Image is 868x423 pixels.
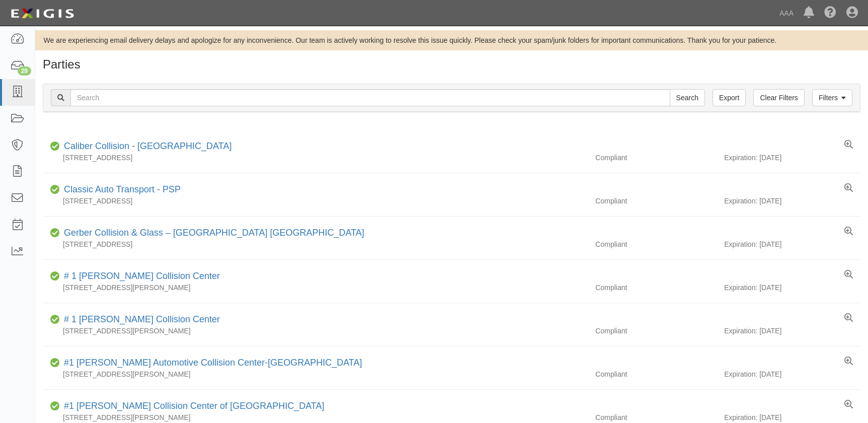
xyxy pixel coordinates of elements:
div: Compliant [588,326,724,336]
a: View results summary [844,183,853,193]
a: Filters [812,89,852,106]
div: Compliant [588,369,724,379]
div: Compliant [588,412,724,422]
div: # 1 Cochran Collision Center [60,313,220,326]
a: View results summary [844,140,853,150]
i: Compliant [50,360,60,367]
div: #1 Cochran Automotive Collision Center-Monroeville [60,357,362,370]
div: [STREET_ADDRESS][PERSON_NAME] [43,369,588,379]
div: [STREET_ADDRESS][PERSON_NAME] [43,326,588,336]
div: [STREET_ADDRESS][PERSON_NAME] [43,283,588,293]
i: Compliant [50,273,60,280]
div: #1 Cochran Collision Center of Greensburg [60,400,325,413]
a: Gerber Collision & Glass – [GEOGRAPHIC_DATA] [GEOGRAPHIC_DATA] [64,228,364,238]
div: Expiration: [DATE] [724,369,860,379]
a: View results summary [844,227,853,237]
a: Export [713,89,746,106]
div: We are experiencing email delivery delays and apologize for any inconvenience. Our team is active... [35,35,868,45]
div: Expiration: [DATE] [724,239,860,249]
i: Compliant [50,316,60,323]
a: # 1 [PERSON_NAME] Collision Center [64,271,220,281]
i: Compliant [50,403,60,410]
a: View results summary [844,400,853,410]
i: Compliant [50,186,60,193]
div: Classic Auto Transport - PSP [60,183,181,196]
h1: Parties [43,58,860,71]
div: [STREET_ADDRESS] [43,239,588,249]
i: Help Center - Complianz [824,7,836,19]
a: Caliber Collision - [GEOGRAPHIC_DATA] [64,141,231,151]
div: Expiration: [DATE] [724,412,860,422]
div: [STREET_ADDRESS] [43,196,588,206]
i: Compliant [50,230,60,237]
div: Compliant [588,239,724,249]
div: 29 [18,66,31,76]
div: [STREET_ADDRESS] [43,153,588,163]
a: View results summary [844,313,853,323]
i: Compliant [50,143,60,150]
input: Search [70,89,670,106]
a: View results summary [844,357,853,367]
div: Expiration: [DATE] [724,153,860,163]
div: Gerber Collision & Glass – Houston Brighton [60,227,364,240]
div: Expiration: [DATE] [724,196,860,206]
div: Expiration: [DATE] [724,326,860,336]
div: Caliber Collision - Gainesville [60,140,231,153]
div: Expiration: [DATE] [724,283,860,293]
div: # 1 Cochran Collision Center [60,270,220,283]
a: Classic Auto Transport - PSP [64,184,181,194]
div: Compliant [588,153,724,163]
div: Compliant [588,196,724,206]
a: #1 [PERSON_NAME] Automotive Collision Center-[GEOGRAPHIC_DATA] [64,358,362,368]
a: AAA [774,3,799,23]
a: # 1 [PERSON_NAME] Collision Center [64,314,220,324]
input: Search [670,89,705,106]
div: Compliant [588,283,724,293]
div: [STREET_ADDRESS][PERSON_NAME] [43,412,588,422]
a: #1 [PERSON_NAME] Collision Center of [GEOGRAPHIC_DATA] [64,401,325,411]
a: View results summary [844,270,853,280]
img: logo-5460c22ac91f19d4615b14bd174203de0afe785f0fc80cf4dbbc73dc1793850b.png [8,5,77,23]
a: Clear Filters [753,89,804,106]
